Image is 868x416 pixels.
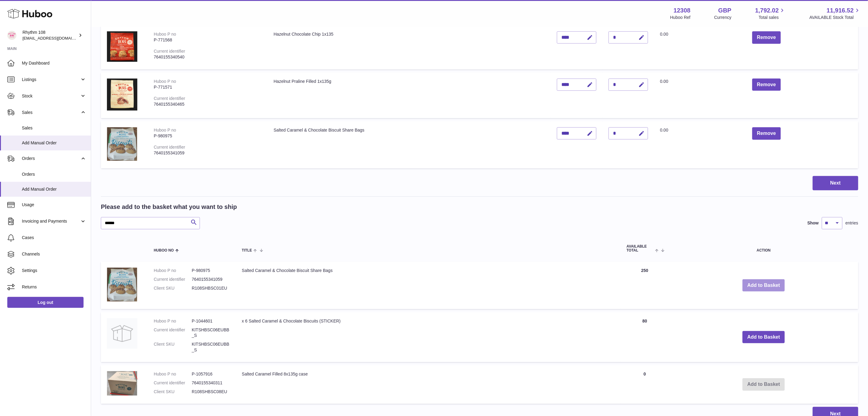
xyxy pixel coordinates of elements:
[827,6,854,15] span: 11,916.52
[22,186,86,192] span: Add Manual Order
[22,140,86,146] span: Add Manual Order
[107,318,137,349] img: x 6 Salted Caramel & Chocolate Biscuits (STICKER)
[759,15,786,20] span: Total sales
[192,318,230,324] dd: P-1044601
[22,235,86,241] span: Cases
[242,249,252,252] span: Title
[154,84,262,90] div: P-771571
[192,341,230,353] dd: KITSHBSC06EUBB_S
[755,6,786,20] a: 1,792.02 Total sales
[7,31,16,40] img: orders@rhythm108.com
[154,37,262,43] div: P-771568
[755,6,779,15] span: 1,792.02
[674,6,691,15] strong: 12308
[107,79,137,111] img: Hazelnut Praline Filled 1x135g
[620,262,669,309] td: 250
[620,312,669,362] td: 80
[236,365,620,404] td: Salted Caramel Filled 8x135g case
[154,380,192,386] dt: Current identifier
[154,79,176,84] div: Huboo P no
[743,279,785,292] button: Add to Basket
[107,127,137,161] img: Salted Caramel & Chocolate Biscuit Share Bags
[22,110,80,115] span: Sales
[107,268,137,301] img: Salted Caramel & Chocolate Biscuit Share Bags
[192,327,230,339] dd: KITSHBSC06EUBB_S
[752,127,781,140] button: Remove
[22,171,86,177] span: Orders
[236,262,620,309] td: Salted Caramel & Chocolate Biscuit Share Bags
[154,285,192,291] dt: Client SKU
[22,284,86,290] span: Returns
[752,31,781,44] button: Remove
[7,297,84,308] a: Log out
[22,77,80,83] span: Listings
[22,218,80,224] span: Invoicing and Payments
[22,30,77,41] div: Rhythm 108
[22,93,80,99] span: Stock
[22,268,86,273] span: Settings
[268,72,551,118] td: Hazelnut Praline Filled 1x135g
[718,6,731,15] strong: GBP
[809,15,861,20] span: AVAILABLE Stock Total
[22,60,86,66] span: My Dashboard
[154,249,174,252] span: Huboo no
[154,341,192,353] dt: Client SKU
[154,327,192,339] dt: Current identifier
[192,268,230,273] dd: P-980975
[154,54,262,60] div: 7640155340540
[669,238,858,259] th: Action
[192,389,230,395] dd: R108SHBSC08EU
[192,277,230,282] dd: 7640155341059
[154,318,192,324] dt: Huboo P no
[743,331,785,344] button: Add to Basket
[101,203,237,211] h2: Please add to the basket what you want to ship
[154,32,176,37] div: Huboo P no
[714,15,732,20] div: Currency
[154,96,185,101] div: Current identifier
[154,101,262,107] div: 7640155340465
[107,31,137,62] img: Hazelnut Chocolate Chip 1x135
[620,365,669,404] td: 0
[22,251,86,257] span: Channels
[192,285,230,291] dd: R108SHBSC01EU
[154,371,192,377] dt: Huboo P no
[107,371,137,396] img: Salted Caramel Filled 8x135g case
[660,32,668,37] span: 0.00
[192,371,230,377] dd: P-1057916
[660,128,668,132] span: 0.00
[813,176,858,190] button: Next
[22,36,89,41] span: [EMAIL_ADDRESS][DOMAIN_NAME]
[154,150,262,156] div: 7640155341059
[752,79,781,91] button: Remove
[192,380,230,386] dd: 7640155340311
[154,389,192,395] dt: Client SKU
[154,133,262,139] div: P-980975
[808,220,819,226] label: Show
[660,79,668,84] span: 0.00
[626,245,654,252] span: AVAILABLE Total
[22,125,86,131] span: Sales
[22,156,80,161] span: Orders
[809,6,861,20] a: 11,916.52 AVAILABLE Stock Total
[154,128,176,132] div: Huboo P no
[154,49,185,54] div: Current identifier
[268,25,551,69] td: Hazelnut Chocolate Chip 1x135
[846,220,858,226] span: entries
[670,15,691,20] div: Huboo Ref
[154,277,192,282] dt: Current identifier
[154,268,192,273] dt: Huboo P no
[268,121,551,168] td: Salted Caramel & Chocolate Biscuit Share Bags
[22,202,86,208] span: Usage
[236,312,620,362] td: x 6 Salted Caramel & Chocolate Biscuits (STICKER)
[154,145,185,150] div: Current identifier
